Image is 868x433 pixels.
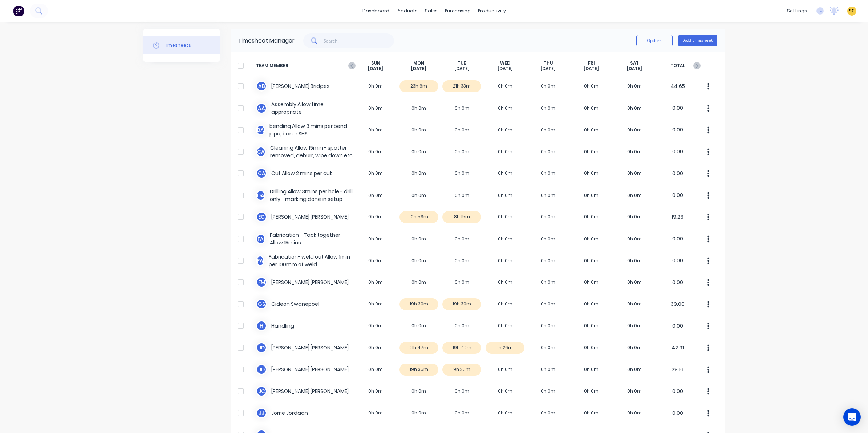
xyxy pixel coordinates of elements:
input: Search... [324,33,394,48]
span: [DATE] [368,66,383,72]
span: [DATE] [411,66,426,72]
div: Open Intercom Messenger [843,408,861,426]
a: dashboard [359,5,393,16]
span: SAT [630,60,639,66]
button: Timesheets [143,36,220,54]
span: FRI [588,60,595,66]
span: TUE [458,60,466,66]
button: Options [636,35,673,46]
div: purchasing [441,5,474,16]
div: sales [421,5,441,16]
span: MON [413,60,424,66]
div: settings [783,5,811,16]
span: SC [849,8,855,14]
span: THU [544,60,553,66]
span: [DATE] [627,66,642,72]
div: Timesheets [164,42,191,49]
span: [DATE] [498,66,513,72]
span: TEAM MEMBER [256,60,354,72]
button: Add timesheet [678,35,717,46]
div: products [393,5,421,16]
div: productivity [474,5,510,16]
div: Timesheet Manager [238,36,295,45]
span: TOTAL [656,60,699,72]
span: [DATE] [454,66,470,72]
span: [DATE] [584,66,599,72]
img: Factory [13,5,24,16]
span: [DATE] [540,66,556,72]
span: WED [500,60,510,66]
span: SUN [371,60,380,66]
